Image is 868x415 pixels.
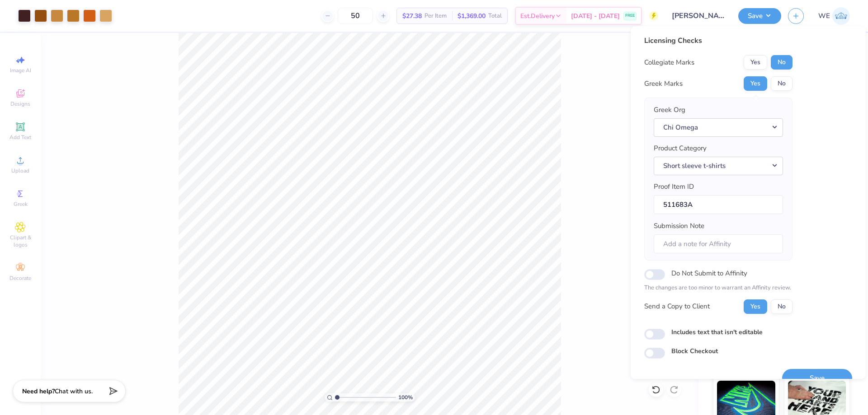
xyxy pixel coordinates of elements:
a: WE [818,7,850,25]
button: Save [782,369,852,387]
button: Short sleeve t-shirts [654,157,783,175]
span: Greek [14,201,28,208]
button: Yes [744,76,767,91]
input: – – [338,8,373,24]
span: Add Text [9,134,31,141]
span: Est. Delivery [520,11,555,21]
label: Block Checkout [671,346,718,356]
label: Proof Item ID [654,182,694,192]
div: Greek Marks [644,79,683,89]
label: Submission Note [654,221,704,231]
input: Untitled Design [665,7,731,25]
span: Upload [11,167,29,174]
button: Yes [744,55,767,70]
button: No [771,299,793,314]
span: Image AI [10,67,31,74]
button: Yes [744,299,767,314]
span: Clipart & logos [5,234,36,248]
div: Send a Copy to Client [644,301,710,312]
span: Designs [10,100,30,107]
button: No [771,55,793,70]
span: FREE [625,13,635,19]
span: WE [818,11,830,21]
div: Licensing Checks [644,35,793,46]
input: Add a note for Affinity [654,234,783,254]
div: Collegiate Marks [644,57,694,68]
span: $27.38 [402,11,422,21]
span: Decorate [9,275,31,282]
label: Do Not Submit to Affinity [671,267,747,279]
button: No [771,76,793,91]
span: Chat with us. [55,387,93,396]
label: Product Category [654,143,707,154]
span: [DATE] - [DATE] [571,11,620,21]
span: Per Item [425,11,447,21]
button: Save [738,8,781,24]
strong: Need help? [22,387,55,396]
img: Werrine Empeynado [832,7,850,25]
label: Greek Org [654,105,685,115]
button: Chi Omega [654,118,783,137]
label: Includes text that isn't editable [671,327,763,337]
span: 100 % [398,393,413,401]
span: Total [488,11,502,21]
span: $1,369.00 [458,11,486,21]
p: The changes are too minor to warrant an Affinity review. [644,284,793,293]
